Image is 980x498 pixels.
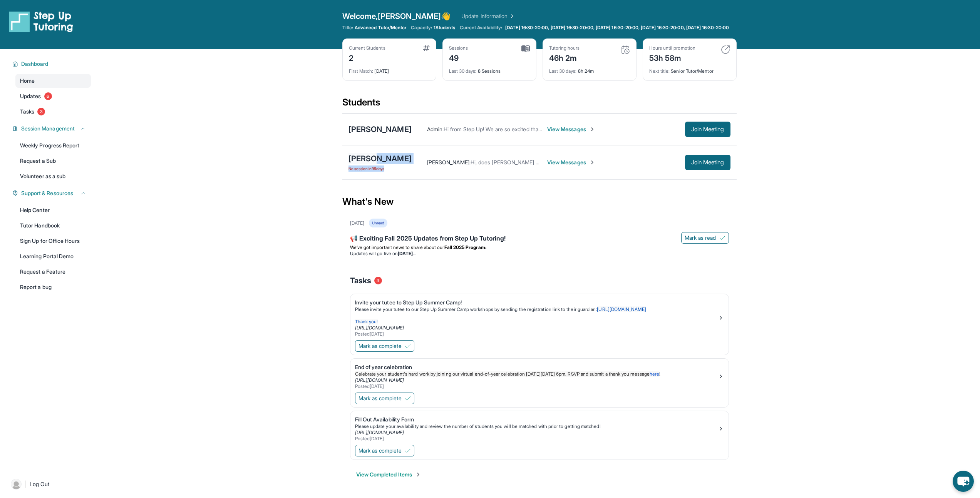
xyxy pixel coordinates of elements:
[8,476,91,493] a: |Log Out
[350,244,444,250] span: We’ve got important news to share about our
[350,411,729,443] a: Fill Out Availability FormPlease update your availability and review the number of students you w...
[355,377,404,383] a: [URL][DOMAIN_NAME]
[350,275,371,286] span: Tasks
[449,45,468,51] div: Sessions
[549,68,577,74] span: Last 30 days :
[691,160,724,165] span: Join Meeting
[449,51,468,64] div: 49
[342,185,737,219] div: What's New
[449,64,530,74] div: 8 Sessions
[21,125,75,132] span: Session Management
[15,74,91,88] a: Home
[505,25,729,31] span: [DATE] 16:30-20:00, [DATE] 16:30-20:00, [DATE] 16:30-20:00, [DATE] 16:30-20:00, [DATE] 16:30-20:00
[15,203,91,217] a: Help Center
[681,232,729,244] button: Mark as read
[719,235,725,241] img: Mark as read
[21,60,49,68] span: Dashboard
[44,92,52,100] span: 6
[349,64,430,74] div: [DATE]
[15,265,91,279] a: Request a Feature
[504,25,730,31] a: [DATE] 16:30-20:00, [DATE] 16:30-20:00, [DATE] 16:30-20:00, [DATE] 16:30-20:00, [DATE] 16:30-20:00
[18,60,86,68] button: Dashboard
[350,251,729,257] li: Updates will go live on
[549,45,580,51] div: Tutoring hours
[18,189,86,197] button: Support & Resources
[621,45,630,54] img: card
[30,480,50,488] span: Log Out
[15,154,91,168] a: Request a Sub
[11,479,22,490] img: user-img
[953,471,974,492] button: chat-button
[355,363,718,371] div: End of year celebration
[348,165,412,172] span: No session in 99 days
[348,153,412,164] div: [PERSON_NAME]
[423,45,430,51] img: card
[15,139,91,152] a: Weekly Progress Report
[355,416,718,423] div: Fill Out Availability Form
[405,343,411,349] img: Mark as complete
[18,125,86,132] button: Session Management
[350,220,364,226] div: [DATE]
[15,280,91,294] a: Report a bug
[355,331,718,337] div: Posted [DATE]
[355,436,718,442] div: Posted [DATE]
[405,395,411,401] img: Mark as complete
[358,394,402,402] span: Mark as complete
[589,126,595,132] img: Chevron-Right
[547,125,595,133] span: View Messages
[649,68,670,74] span: Next title :
[15,89,91,103] a: Updates6
[25,480,27,489] span: |
[350,294,729,339] a: Invite your tutee to Step Up Summer Camp!Please invite your tutee to our Step Up Summer Camp work...
[398,251,416,256] strong: [DATE]
[374,277,382,284] span: 3
[342,25,353,31] span: Title:
[685,122,730,137] button: Join Meeting
[444,244,486,250] strong: Fall 2025 Program:
[37,108,45,115] span: 3
[348,124,412,135] div: [PERSON_NAME]
[721,45,730,54] img: card
[15,249,91,263] a: Learning Portal Demo
[9,11,73,32] img: logo
[685,155,730,170] button: Join Meeting
[356,471,421,478] button: View Completed Items
[355,429,404,435] a: [URL][DOMAIN_NAME]
[649,45,695,51] div: Hours until promotion
[547,159,595,166] span: View Messages
[349,51,385,64] div: 2
[355,340,414,352] button: Mark as complete
[549,64,630,74] div: 8h 24m
[349,45,385,51] div: Current Students
[349,68,374,74] span: First Match :
[405,448,411,454] img: Mark as complete
[20,92,41,100] span: Updates
[342,96,737,113] div: Students
[411,25,432,31] span: Capacity:
[691,127,724,132] span: Join Meeting
[427,159,471,165] span: [PERSON_NAME] :
[369,219,387,227] div: Unread
[342,11,451,22] span: Welcome, [PERSON_NAME] 👋
[427,126,444,132] span: Admin :
[471,159,640,165] span: Hi, does [PERSON_NAME] want to continue having tutoring sessions?
[355,319,378,324] span: Thank you!
[355,299,718,306] div: Invite your tutee to Step Up Summer Camp!
[461,12,515,20] a: Update Information
[15,169,91,183] a: Volunteer as a sub
[355,306,718,313] p: Please invite your tutee to our Step Up Summer Camp workshops by sending the registration link to...
[20,108,34,115] span: Tasks
[355,325,404,331] a: [URL][DOMAIN_NAME]
[355,445,414,456] button: Mark as complete
[355,25,406,31] span: Advanced Tutor/Mentor
[355,371,650,377] span: Celebrate your student's hard work by joining our virtual end-of-year celebration [DATE][DATE] 6p...
[21,189,73,197] span: Support & Resources
[355,423,718,429] div: Please update your availability and review the number of students you will be matched with prior ...
[649,51,695,64] div: 53h 58m
[597,306,646,312] a: [URL][DOMAIN_NAME]
[449,68,477,74] span: Last 30 days :
[358,447,402,455] span: Mark as complete
[350,359,729,391] a: End of year celebrationCelebrate your student's hard work by joining our virtual end-of-year cele...
[549,51,580,64] div: 46h 2m
[355,393,414,404] button: Mark as complete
